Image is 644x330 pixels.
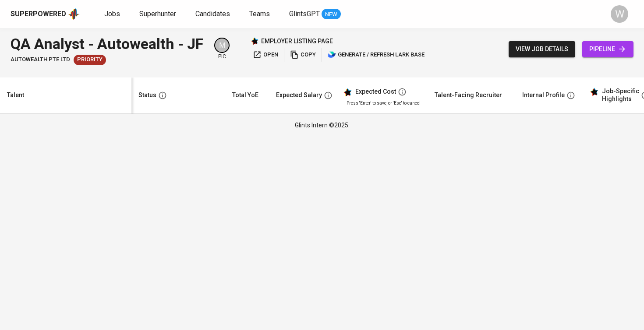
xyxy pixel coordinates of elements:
div: Expected Salary [276,90,322,101]
div: pic [214,38,230,60]
a: Jobs [104,9,122,20]
span: open [253,50,278,60]
span: NEW [322,10,341,19]
button: copy [288,48,318,62]
div: Superpowered [11,9,66,19]
div: Talent-Facing Recruiter [435,90,502,101]
p: Press 'Enter' to save, or 'Esc' to cancel [347,100,421,106]
button: lark generate / refresh lark base [326,48,427,62]
span: AUTOWEALTH PTE LTD [11,56,70,64]
p: employer listing page [261,37,333,46]
span: pipeline [589,44,626,55]
div: QA Analyst - Autowealth - JF [11,33,204,55]
img: Glints Star [251,37,258,45]
span: Teams [249,10,270,18]
span: Jobs [104,10,120,18]
img: app logo [68,7,80,21]
span: Superhunter [139,10,176,18]
span: generate / refresh lark base [328,50,425,60]
div: M [214,38,230,53]
div: Expected Cost [355,88,396,96]
span: Priority [74,56,106,64]
button: view job details [509,41,575,57]
div: Internal Profile [522,90,565,101]
div: Talent [7,90,24,101]
img: lark [328,50,336,59]
span: view job details [516,44,568,55]
span: copy [290,50,316,60]
a: pipeline [582,41,633,57]
a: Superhunter [139,9,178,20]
div: Job-Specific Highlights [602,88,639,103]
div: Total YoE [232,90,258,101]
img: glints_star.svg [590,88,598,96]
button: open [251,48,280,62]
div: W [611,5,628,23]
a: Superpoweredapp logo [11,7,80,21]
a: Candidates [195,9,232,20]
div: Status [138,90,156,101]
span: Candidates [195,10,230,18]
a: Teams [249,9,272,20]
a: GlintsGPT NEW [289,9,341,20]
img: glints_star.svg [343,88,352,97]
div: New Job received from Demand Team, Client Priority [74,55,106,65]
span: GlintsGPT [289,10,320,18]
